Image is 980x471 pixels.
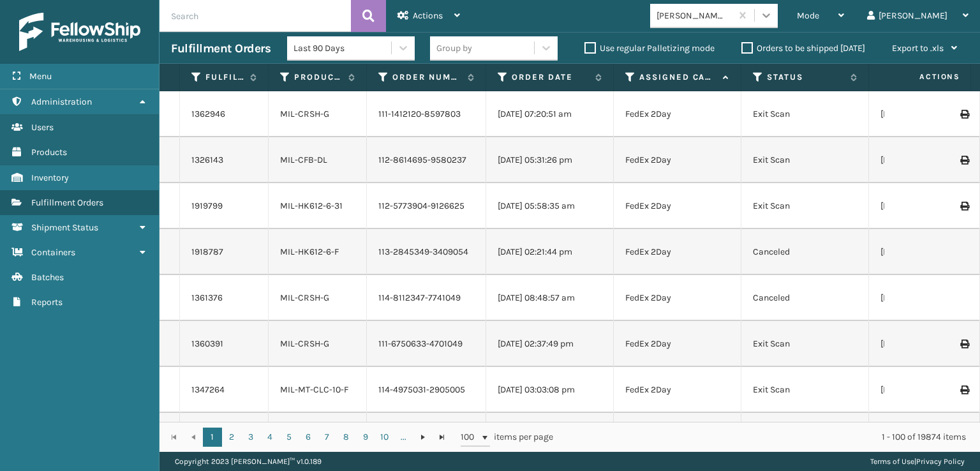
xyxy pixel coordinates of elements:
[418,432,428,442] span: Go to the next page
[614,321,741,367] td: FedEx 2Day
[31,297,63,308] span: Reports
[260,428,279,447] a: 4
[31,272,64,283] span: Batches
[916,457,965,466] a: Privacy Policy
[870,452,965,471] div: |
[280,384,348,395] a: MIL-MT-CLC-10-F
[279,428,299,447] a: 5
[741,229,869,275] td: Canceled
[960,385,968,394] i: Print Label
[356,428,375,447] a: 9
[191,338,223,350] a: 1360391
[486,413,614,459] td: [DATE] 08:55:43 am
[614,275,741,321] td: FedEx 2Day
[584,43,715,54] label: Use regular Palletizing mode
[31,147,67,158] span: Products
[741,43,865,54] label: Orders to be shipped [DATE]
[486,229,614,275] td: [DATE] 02:21:44 pm
[19,13,140,51] img: logo
[171,41,271,56] h3: Fulfillment Orders
[191,246,223,258] a: 1918787
[31,96,92,107] span: Administration
[437,432,447,442] span: Go to the last page
[797,10,819,21] span: Mode
[486,321,614,367] td: [DATE] 02:37:49 pm
[960,156,968,165] i: Print Label
[486,137,614,183] td: [DATE] 05:31:26 pm
[741,137,869,183] td: Exit Scan
[614,413,741,459] td: FedEx 2Day
[280,108,329,119] a: MIL-CRSH-G
[205,71,244,83] label: Fulfillment Order Id
[191,154,223,167] a: 1326143
[367,137,486,183] td: 112-8614695-9580237
[367,367,486,413] td: 114-4975031-2905005
[222,428,241,447] a: 2
[31,172,69,183] span: Inventory
[960,110,968,119] i: Print Label
[337,428,356,447] a: 8
[870,457,914,466] a: Terms of Use
[203,428,222,447] a: 1
[392,71,461,83] label: Order Number
[191,200,223,213] a: 1919799
[741,367,869,413] td: Exit Scan
[960,202,968,211] i: Print Label
[367,413,486,459] td: 113-3945674-1139422
[741,275,869,321] td: Canceled
[486,275,614,321] td: [DATE] 08:48:57 am
[767,71,844,83] label: Status
[741,321,869,367] td: Exit Scan
[486,91,614,137] td: [DATE] 07:20:51 am
[657,9,732,22] div: [PERSON_NAME] Brands
[280,200,343,211] a: MIL-HK612-6-31
[280,154,327,165] a: MIL-CFB-DL
[318,428,337,447] a: 7
[31,197,103,208] span: Fulfillment Orders
[461,431,480,444] span: 100
[512,71,589,83] label: Order Date
[413,428,433,447] a: Go to the next page
[175,452,322,471] p: Copyright 2023 [PERSON_NAME]™ v 1.0.189
[741,183,869,229] td: Exit Scan
[614,229,741,275] td: FedEx 2Day
[614,137,741,183] td: FedEx 2Day
[367,91,486,137] td: 111-1412120-8597803
[31,247,75,258] span: Containers
[892,43,944,54] span: Export to .xls
[413,10,443,21] span: Actions
[280,246,339,257] a: MIL-HK612-6-F
[191,108,225,121] a: 1362946
[461,428,554,447] span: items per page
[639,71,716,83] label: Assigned Carrier Service
[293,41,392,55] div: Last 90 Days
[191,384,225,396] a: 1347264
[367,183,486,229] td: 112-5773904-9126625
[614,367,741,413] td: FedEx 2Day
[367,229,486,275] td: 113-2845349-3409054
[375,428,394,447] a: 10
[367,321,486,367] td: 111-6750633-4701049
[294,71,342,83] label: Product SKU
[367,275,486,321] td: 114-8112347-7741049
[394,428,413,447] a: ...
[741,91,869,137] td: Exit Scan
[436,41,472,55] div: Group by
[280,338,329,349] a: MIL-CRSH-G
[433,428,452,447] a: Go to the last page
[191,292,223,304] a: 1361376
[486,183,614,229] td: [DATE] 05:58:35 am
[31,122,54,133] span: Users
[280,292,329,303] a: MIL-CRSH-G
[571,431,966,444] div: 1 - 100 of 19874 items
[299,428,318,447] a: 6
[614,183,741,229] td: FedEx 2Day
[486,367,614,413] td: [DATE] 03:03:08 pm
[31,222,98,233] span: Shipment Status
[879,66,968,87] span: Actions
[741,413,869,459] td: Exit Scan
[960,340,968,348] i: Print Label
[241,428,260,447] a: 3
[614,91,741,137] td: FedEx 2Day
[29,71,52,82] span: Menu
